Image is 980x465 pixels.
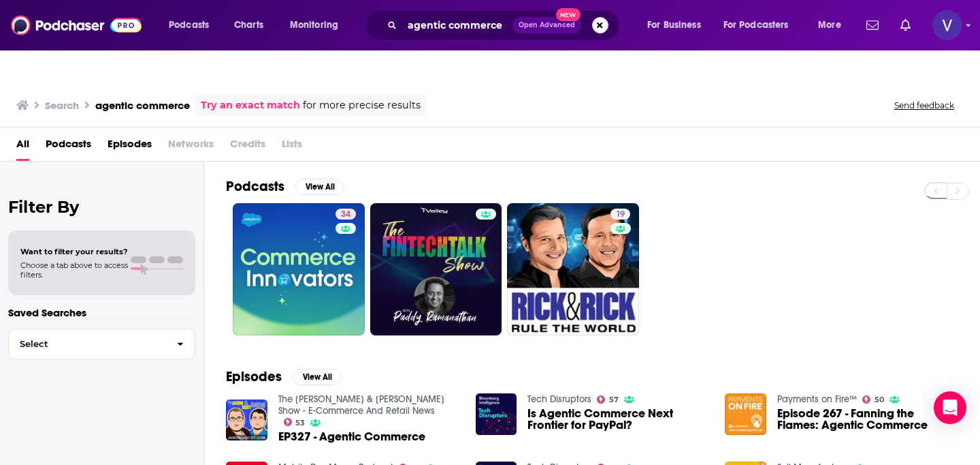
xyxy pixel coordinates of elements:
a: All [16,133,29,161]
span: Select [9,340,166,348]
img: Episode 267 - Fanning the Flames: Agentic Commerce [725,393,766,435]
a: 34 [233,203,365,335]
span: 34 [341,208,350,222]
a: 34 [336,209,356,220]
a: Podcasts [46,133,91,161]
span: for more precise results [303,97,421,113]
span: 50 [875,397,884,403]
a: Try an exact match [201,97,300,113]
button: Show profile menu [932,10,962,40]
img: Is Agentic Commerce Next Frontier for PayPal? [476,393,517,435]
a: Charts [225,14,272,36]
span: More [818,16,841,35]
a: 50 [862,395,884,404]
a: PodcastsView All [226,178,344,195]
h3: agentic commerce [95,99,190,112]
button: open menu [280,14,356,36]
h2: Podcasts [226,178,284,195]
span: Want to filter your results? [20,247,128,256]
span: Lists [282,133,302,161]
p: Saved Searches [8,306,195,319]
a: EpisodesView All [226,368,342,385]
button: open menu [159,14,227,36]
a: The Jason & Scot Show - E-Commerce And Retail News [278,393,444,417]
button: open menu [808,14,858,36]
a: Show notifications dropdown [861,14,884,37]
button: View All [295,179,344,195]
span: Credits [230,133,265,161]
a: 53 [284,418,306,426]
h2: Filter By [8,197,195,217]
img: User Profile [932,10,962,40]
span: Charts [234,16,263,35]
a: 19 [507,203,639,335]
span: For Business [647,16,701,35]
button: open menu [715,14,808,36]
a: Is Agentic Commerce Next Frontier for PayPal? [527,408,708,431]
a: Show notifications dropdown [895,14,916,37]
a: Episode 267 - Fanning the Flames: Agentic Commerce [777,408,958,431]
span: For Podcasters [723,16,789,35]
span: Networks [168,133,214,161]
img: Podchaser - Follow, Share and Rate Podcasts [11,12,142,38]
img: EP327 - Agentic Commerce [226,400,267,441]
button: open menu [638,14,718,36]
span: Monitoring [290,16,338,35]
div: Open Intercom Messenger [934,391,966,424]
a: Payments on Fire™ [777,393,857,405]
div: Search podcasts, credits, & more... [378,10,633,41]
h2: Episodes [226,368,282,385]
a: EP327 - Agentic Commerce [278,431,425,442]
a: 19 [610,209,630,220]
h3: Search [45,99,79,112]
span: 53 [295,420,305,426]
button: Open AdvancedNew [512,17,581,33]
button: Send feedback [890,100,958,111]
span: Logged in as victoria.wilson [932,10,962,40]
a: Tech Disruptors [527,393,591,405]
input: Search podcasts, credits, & more... [402,14,512,36]
a: 57 [597,395,619,404]
span: Podcasts [169,16,209,35]
a: Episodes [108,133,152,161]
span: 57 [609,397,619,403]
button: View All [293,369,342,385]
span: New [556,8,581,21]
span: Choose a tab above to access filters. [20,260,128,280]
span: Open Advanced [519,22,575,29]
button: Select [8,329,195,359]
span: 19 [616,208,625,222]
